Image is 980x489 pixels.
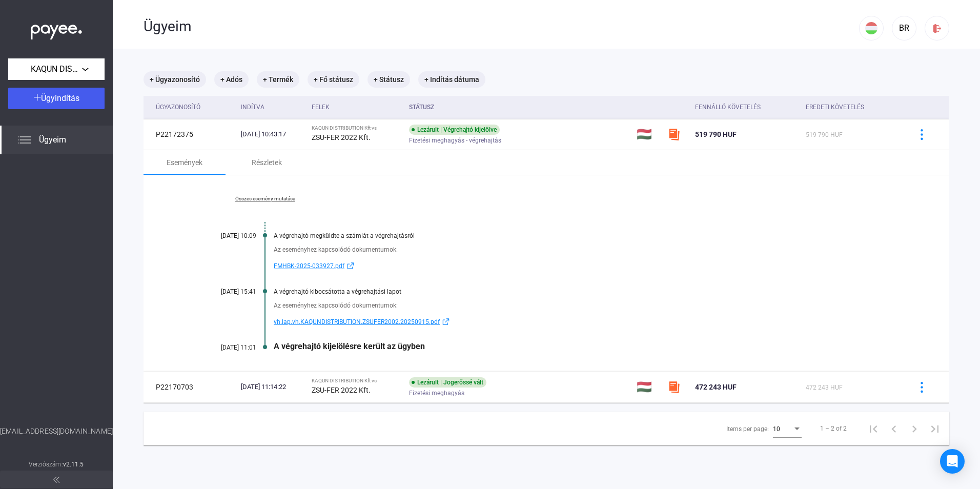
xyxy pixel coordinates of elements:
img: logout-red [932,23,943,34]
button: HU [859,16,884,40]
span: Ügyeim [39,134,66,146]
span: 472 243 HUF [806,384,843,391]
td: P22172375 [144,119,237,150]
div: Items per page: [726,423,769,435]
div: Ügyazonosító [156,101,200,113]
img: HU [865,22,877,34]
div: A végrehajtó kibocsátotta a végrehajtási lapot [274,288,898,295]
mat-chip: + Ügyazonosító [144,71,206,88]
div: Lezárult | Jogerőssé vált [409,377,486,388]
img: white-payee-white-dot.svg [31,19,82,40]
div: [DATE] 11:14:22 [241,382,303,392]
strong: ZSU-FER 2022 Kft. [312,133,371,141]
a: Összes esemény mutatása [195,196,335,202]
span: Fizetési meghagyás - végrehajtás [409,134,501,147]
span: FMHBK-2025-033927.pdf [274,260,344,272]
span: KAQUN DISTRIBUTION Kft [31,63,82,75]
img: more-blue [916,382,927,393]
img: plus-white.svg [34,94,41,101]
div: Eredeti követelés [806,101,899,113]
img: external-link-blue [344,262,357,270]
div: BR [895,22,913,34]
div: Indítva [241,101,303,113]
th: Státusz [405,96,633,119]
button: Next page [904,418,925,439]
mat-chip: + Indítás dátuma [418,71,485,88]
div: Fennálló követelés [695,101,797,113]
button: more-blue [911,376,932,398]
div: Az eseményhez kapcsolódó dokumentumok: [274,244,898,255]
button: Ügyindítás [8,88,105,109]
div: Részletek [252,156,282,169]
div: [DATE] 15:41 [195,288,256,295]
div: Ügyeim [144,18,859,35]
mat-chip: + Státusz [367,71,410,88]
span: 519 790 HUF [695,130,737,138]
div: A végrehajtó kijelölésre került az ügyben [274,341,898,351]
div: KAQUN DISTRIBUTION Kft vs [312,378,401,384]
div: Indítva [241,101,264,113]
td: P22170703 [144,372,237,402]
mat-chip: + Adós [214,71,249,88]
mat-chip: + Fő státusz [308,71,359,88]
span: Fizetési meghagyás [409,387,464,399]
mat-chip: + Termék [257,71,299,88]
img: arrow-double-left-grey.svg [53,477,59,483]
button: First page [863,418,884,439]
div: 1 – 2 of 2 [820,422,847,435]
mat-select: Items per page: [773,422,802,435]
button: logout-red [925,16,949,40]
div: [DATE] 10:09 [195,232,256,239]
div: Felek [312,101,330,113]
button: Previous page [884,418,904,439]
img: list.svg [18,134,31,146]
div: KAQUN DISTRIBUTION Kft vs [312,125,401,131]
div: Fennálló követelés [695,101,761,113]
span: Ügyindítás [41,93,79,103]
span: 10 [773,425,780,433]
strong: ZSU-FER 2022 Kft. [312,386,371,394]
div: Open Intercom Messenger [940,449,965,474]
img: szamlazzhu-mini [668,128,680,140]
button: BR [892,16,916,40]
div: A végrehajtó megküldte a számlát a végrehajtásról [274,232,898,239]
div: [DATE] 10:43:17 [241,129,303,139]
img: szamlazzhu-mini [668,381,680,393]
a: FMHBK-2025-033927.pdfexternal-link-blue [274,260,898,272]
div: [DATE] 11:01 [195,344,256,351]
span: 472 243 HUF [695,383,737,391]
div: Események [167,156,202,169]
div: Ügyazonosító [156,101,233,113]
button: Last page [925,418,945,439]
button: more-blue [911,124,932,145]
td: 🇭🇺 [632,119,664,150]
div: Felek [312,101,401,113]
img: more-blue [916,129,927,140]
span: 519 790 HUF [806,131,843,138]
div: Az eseményhez kapcsolódó dokumentumok: [274,300,898,311]
button: KAQUN DISTRIBUTION Kft [8,58,105,80]
div: Eredeti követelés [806,101,864,113]
a: vh.lap.vh.KAQUNDISTRIBUTION.ZSUFER2002.20250915.pdfexternal-link-blue [274,316,898,328]
div: Lezárult | Végrehajtó kijelölve [409,125,500,135]
img: external-link-blue [440,318,452,325]
span: vh.lap.vh.KAQUNDISTRIBUTION.ZSUFER2002.20250915.pdf [274,316,440,328]
td: 🇭🇺 [632,372,664,402]
strong: v2.11.5 [63,461,84,468]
